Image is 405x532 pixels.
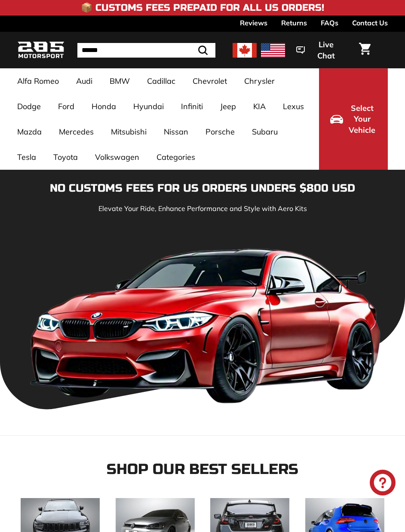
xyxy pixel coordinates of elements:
a: Categories [148,144,204,170]
span: Live Chat [309,39,343,61]
a: Lexus [274,94,313,119]
a: Audi [67,68,101,94]
a: Volkswagen [86,144,148,170]
a: Infiniti [172,94,212,119]
a: Cart [354,36,376,65]
h4: 📦 Customs Fees Prepaid for All US Orders! [81,3,324,13]
button: Select Your Vehicle [319,68,388,170]
a: Alfa Romeo [9,68,67,94]
a: Cadillac [138,68,184,94]
a: Porsche [197,119,243,144]
a: Ford [49,94,83,119]
a: Chrysler [236,68,283,94]
a: Dodge [9,94,49,119]
a: Returns [281,15,307,30]
h1: NO CUSTOMS FEES FOR US ORDERS UNDERS $800 USD [17,183,388,195]
a: Hyundai [125,94,172,119]
a: Nissan [155,119,197,144]
a: Mercedes [50,119,102,144]
a: Reviews [240,15,267,30]
a: Mazda [9,119,50,144]
a: Subaru [243,119,286,144]
a: Tesla [9,144,45,170]
img: Logo_285_Motorsport_areodynamics_components [17,40,64,60]
a: Mitsubishi [102,119,155,144]
p: Elevate Your Ride, Enhance Performance and Style with Aero Kits [17,203,388,214]
a: Jeep [212,94,245,119]
a: Toyota [45,144,86,170]
a: BMW [101,68,138,94]
a: Chevrolet [184,68,236,94]
h2: Shop our Best Sellers [17,462,388,477]
span: Select Your Vehicle [347,103,377,136]
input: Search [77,43,215,58]
a: Contact Us [352,15,388,30]
a: FAQs [321,15,338,30]
inbox-online-store-chat: Shopify online store chat [367,470,398,498]
a: KIA [245,94,274,119]
button: Live Chat [285,34,354,66]
a: Honda [83,94,125,119]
